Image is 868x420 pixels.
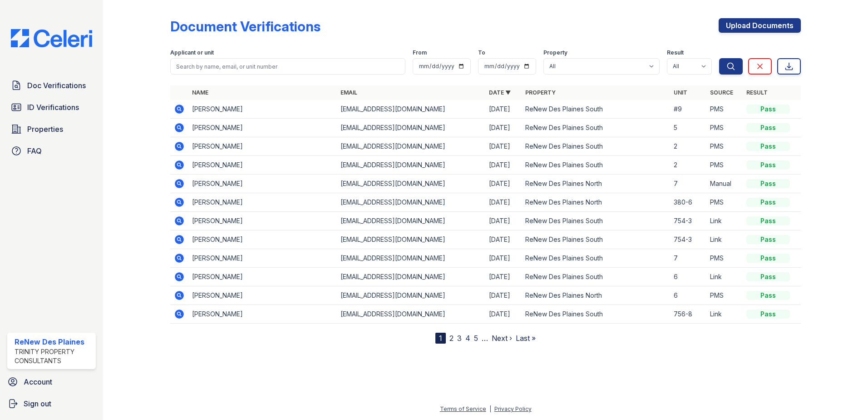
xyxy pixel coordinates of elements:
[24,376,52,387] span: Account
[188,230,337,249] td: [PERSON_NAME]
[746,123,790,132] div: Pass
[337,268,485,286] td: [EMAIL_ADDRESS][DOMAIN_NAME]
[337,193,485,212] td: [EMAIL_ADDRESS][DOMAIN_NAME]
[670,249,706,268] td: 7
[485,137,522,156] td: [DATE]
[670,100,706,119] td: #9
[489,405,491,412] div: |
[746,216,790,225] div: Pass
[670,193,706,212] td: 380-6
[485,119,522,137] td: [DATE]
[15,347,92,365] div: Trinity Property Consultants
[485,212,522,230] td: [DATE]
[4,29,99,47] img: CE_Logo_Blue-a8612792a0a2168367f1c8372b55b34899dd931a85d93a1a3d3e32e68fde9ad4.png
[485,286,522,305] td: [DATE]
[440,405,486,412] a: Terms of Service
[337,212,485,230] td: [EMAIL_ADDRESS][DOMAIN_NAME]
[192,89,208,96] a: Name
[7,76,96,95] a: Doc Verifications
[188,175,337,193] td: [PERSON_NAME]
[413,49,427,56] label: From
[522,249,670,268] td: ReNew Des Plaines South
[485,230,522,249] td: [DATE]
[670,305,706,324] td: 756-8
[337,137,485,156] td: [EMAIL_ADDRESS][DOMAIN_NAME]
[706,156,743,175] td: PMS
[522,268,670,286] td: ReNew Des Plaines South
[7,142,96,160] a: FAQ
[710,89,733,96] a: Source
[188,193,337,212] td: [PERSON_NAME]
[706,137,743,156] td: PMS
[188,137,337,156] td: [PERSON_NAME]
[543,49,567,56] label: Property
[337,249,485,268] td: [EMAIL_ADDRESS][DOMAIN_NAME]
[706,268,743,286] td: Link
[337,230,485,249] td: [EMAIL_ADDRESS][DOMAIN_NAME]
[337,305,485,324] td: [EMAIL_ADDRESS][DOMAIN_NAME]
[670,119,706,137] td: 5
[485,268,522,286] td: [DATE]
[522,193,670,212] td: ReNew Des Plaines North
[670,212,706,230] td: 754-3
[485,249,522,268] td: [DATE]
[27,145,42,156] span: FAQ
[706,230,743,249] td: Link
[522,100,670,119] td: ReNew Des Plaines South
[24,398,51,409] span: Sign out
[674,89,687,96] a: Unit
[188,249,337,268] td: [PERSON_NAME]
[492,334,512,343] a: Next ›
[706,286,743,305] td: PMS
[474,334,478,343] a: 5
[746,105,790,114] div: Pass
[4,373,99,391] a: Account
[485,156,522,175] td: [DATE]
[4,395,99,413] a: Sign out
[522,137,670,156] td: ReNew Des Plaines South
[337,286,485,305] td: [EMAIL_ADDRESS][DOMAIN_NAME]
[15,336,92,347] div: ReNew Des Plaines
[706,175,743,193] td: Manual
[188,119,337,137] td: [PERSON_NAME]
[746,198,790,207] div: Pass
[457,334,462,343] a: 3
[522,119,670,137] td: ReNew Des Plaines South
[435,333,446,344] div: 1
[670,230,706,249] td: 754-3
[188,156,337,175] td: [PERSON_NAME]
[667,49,684,56] label: Result
[706,119,743,137] td: PMS
[27,102,79,113] span: ID Verifications
[188,100,337,119] td: [PERSON_NAME]
[746,160,790,170] div: Pass
[746,291,790,300] div: Pass
[670,286,706,305] td: 6
[746,179,790,188] div: Pass
[706,305,743,324] td: Link
[27,124,63,135] span: Properties
[746,272,790,281] div: Pass
[337,100,485,119] td: [EMAIL_ADDRESS][DOMAIN_NAME]
[522,286,670,305] td: ReNew Des Plaines North
[522,230,670,249] td: ReNew Des Plaines South
[746,142,790,151] div: Pass
[188,268,337,286] td: [PERSON_NAME]
[522,156,670,175] td: ReNew Des Plaines South
[706,249,743,268] td: PMS
[170,49,214,56] label: Applicant or unit
[706,100,743,119] td: PMS
[170,58,405,75] input: Search by name, email, or unit number
[746,89,768,96] a: Result
[482,333,488,344] span: …
[522,212,670,230] td: ReNew Des Plaines South
[525,89,556,96] a: Property
[719,18,801,33] a: Upload Documents
[746,235,790,244] div: Pass
[670,175,706,193] td: 7
[188,305,337,324] td: [PERSON_NAME]
[485,100,522,119] td: [DATE]
[746,254,790,263] div: Pass
[485,305,522,324] td: [DATE]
